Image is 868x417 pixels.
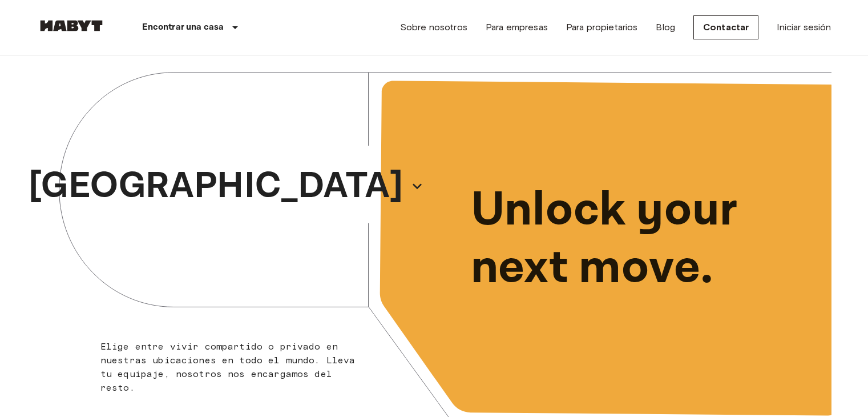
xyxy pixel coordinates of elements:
[37,20,106,31] img: Habyt
[486,21,548,34] a: Para empresas
[471,182,813,297] p: Unlock your next move.
[777,21,831,34] a: Iniciar sesión
[693,15,758,39] a: Contactar
[100,340,362,395] p: Elige entre vivir compartido o privado en nuestras ubicaciones en todo el mundo. Lleva tu equipaj...
[400,21,467,34] a: Sobre nosotros
[566,21,638,34] a: Para propietarios
[656,21,675,34] a: Blog
[29,159,403,214] p: [GEOGRAPHIC_DATA]
[24,155,428,217] button: [GEOGRAPHIC_DATA]
[142,21,224,34] p: Encontrar una casa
